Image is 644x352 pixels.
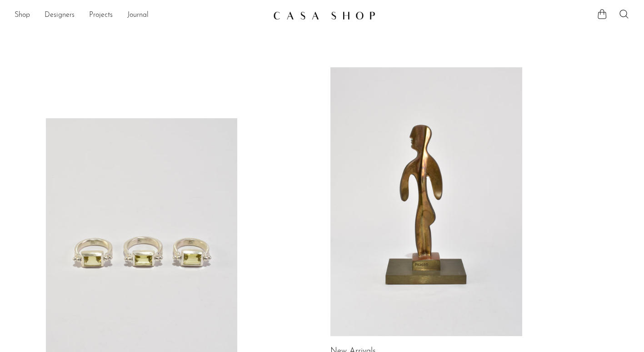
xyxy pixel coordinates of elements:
a: Shop [15,10,30,21]
nav: Desktop navigation [15,8,266,23]
a: Journal [127,10,149,21]
a: Projects [89,10,113,21]
a: Designers [45,10,75,21]
ul: NEW HEADER MENU [15,8,266,23]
